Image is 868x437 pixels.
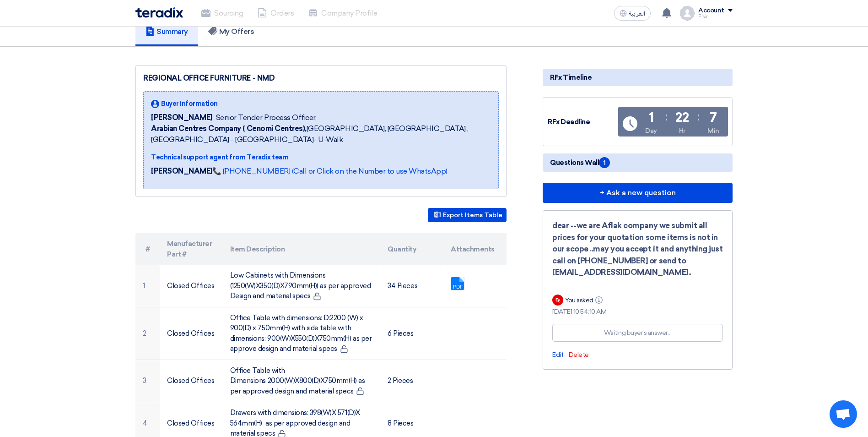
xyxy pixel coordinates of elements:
div: Eع [552,295,563,306]
td: Low Cabinets with Dimensions (1250(W)X350(D)X790mm(H)) as per approved Design and material specs [223,265,381,307]
a: NKMDR_1756987761580.PDF [451,277,524,332]
h5: My Offers [208,27,254,36]
td: Closed Offices [160,307,223,360]
a: 📞 [PHONE_NUMBER] (Call or Click on the Number to use WhatsApp) [212,167,447,175]
div: Min [707,126,719,136]
div: RFx Deadline [548,117,616,127]
img: profile_test.png [680,6,695,21]
td: 2 Pieces [380,360,443,402]
div: Hr [679,126,685,136]
b: Arabian Centres Company ( Cenomi Centres), [151,124,307,133]
span: Edit [552,351,563,359]
div: Account [698,7,724,15]
h5: Summary [146,27,188,36]
td: 2 [135,307,160,360]
td: 1 [135,265,160,307]
a: My Offers [198,17,264,46]
td: Office Table with dimensions: D:2200 (W) x 900(D) x 750mm(H) with side table with dimensions: 900... [223,307,381,360]
img: Teradix logo [135,7,183,18]
div: dear --we are Aflak company we submit all prices for your quotation some items is not in our scop... [552,220,723,279]
div: RFx Timeline [543,69,733,86]
div: 1 [649,111,654,124]
th: # [135,233,160,265]
div: : [665,109,668,125]
div: Day [645,126,657,136]
div: REGIONAL OFFICE FURNITURE - NMD [143,73,499,84]
span: Senior Tender Process Officer, [216,112,317,123]
span: العربية [629,11,645,17]
div: [DATE] 10:54:10 AM [552,307,723,317]
button: + Ask a new question [543,183,733,203]
a: Summary [135,17,198,46]
div: 7 [710,111,717,124]
div: Waiting buyer’s answer… [604,328,672,338]
div: : [697,109,700,125]
button: العربية [614,6,651,21]
span: [PERSON_NAME] [151,112,212,123]
td: Office Table with Dimensions 2000(W)X800(D)X750mm(H) as per approved design and material specs [223,360,381,402]
th: Item Description [223,233,381,265]
td: Closed Offices [160,360,223,402]
th: Quantity [380,233,443,265]
th: Manufacturer Part # [160,233,223,265]
td: 6 Pieces [380,307,443,360]
div: Technical support agent from Teradix team [151,153,491,162]
span: Questions Wall [550,157,610,168]
th: Attachments [443,233,507,265]
td: 3 [135,360,160,402]
td: 34 Pieces [380,265,443,307]
span: Buyer Information [161,99,218,109]
strong: [PERSON_NAME] [151,167,212,175]
span: 1 [599,157,610,168]
div: You asked [565,295,604,305]
button: Export Items Table [428,208,507,222]
span: Delete [569,351,589,359]
div: 22 [675,111,689,124]
td: Closed Offices [160,265,223,307]
div: Open chat [830,400,857,428]
div: Elsir [698,14,733,19]
span: [GEOGRAPHIC_DATA], [GEOGRAPHIC_DATA] ,[GEOGRAPHIC_DATA] - [GEOGRAPHIC_DATA]- U-Walk [151,123,491,145]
